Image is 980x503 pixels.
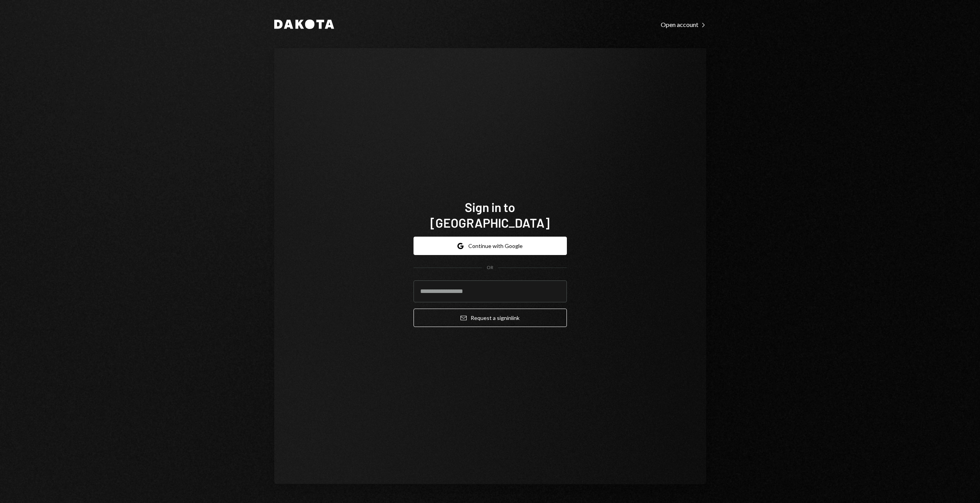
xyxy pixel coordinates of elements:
[661,20,706,29] a: Open account
[414,309,567,327] button: Request a signinlink
[414,199,567,230] h1: Sign in to [GEOGRAPHIC_DATA]
[414,237,567,255] button: Continue with Google
[661,21,706,29] div: Open account
[487,264,493,271] div: OR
